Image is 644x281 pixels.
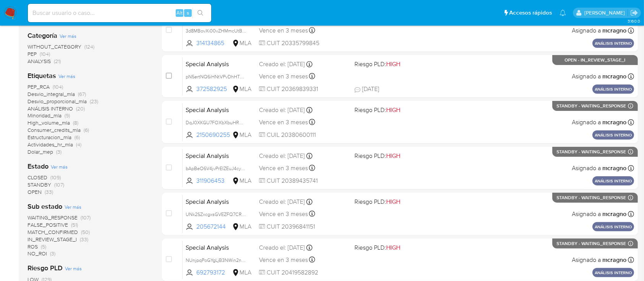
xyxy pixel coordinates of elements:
[560,10,566,16] a: Notificaciones
[630,9,638,17] a: Salir
[584,9,628,16] p: marielabelen.cragno@mercadolibre.com
[187,9,189,16] span: s
[193,8,208,18] button: search-icon
[509,9,552,17] span: Accesos rápidos
[176,9,183,16] span: Alt
[628,18,640,24] span: 3.160.0
[28,8,211,18] input: Buscar usuario o caso...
